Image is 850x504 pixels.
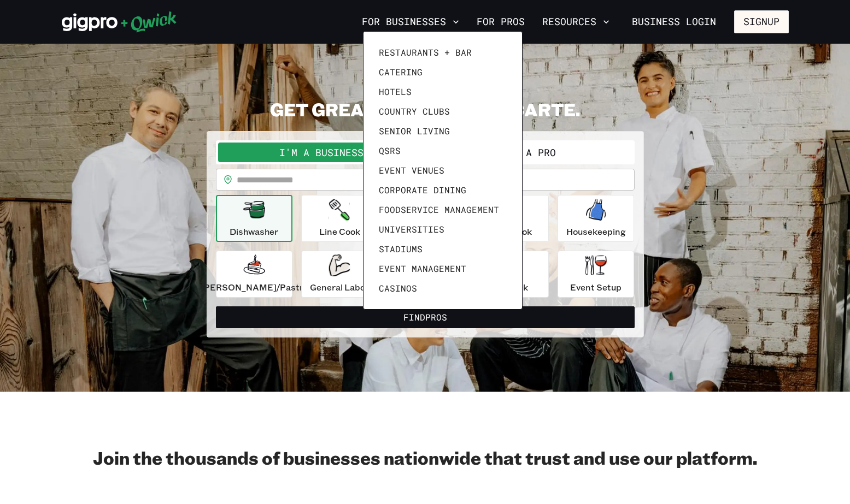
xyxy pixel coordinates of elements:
[379,244,423,254] span: Stadiums
[379,106,450,117] span: Country Clubs
[379,263,466,274] span: Event Management
[379,47,472,58] span: Restaurants + Bar
[379,126,450,137] span: Senior Living
[379,165,444,176] span: Event Venues
[379,283,417,294] span: Casinos
[379,67,423,78] span: Catering
[379,185,466,195] span: Corporate Dining
[379,224,444,235] span: Universities
[379,204,499,215] span: Foodservice Management
[379,86,412,97] span: Hotels
[379,145,401,156] span: QSRs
